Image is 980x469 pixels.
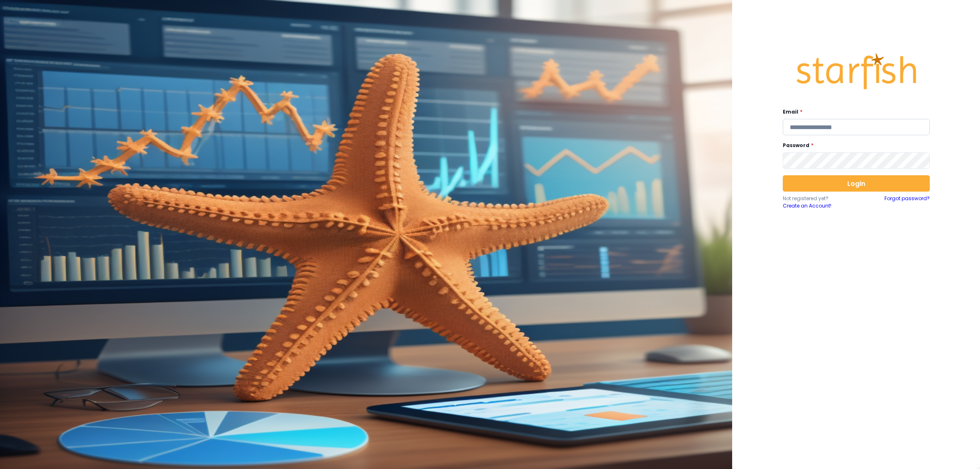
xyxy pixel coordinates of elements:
[795,46,918,97] img: Logo.42cb71d561138c82c4ab.png
[783,195,856,202] p: Not registered yet?
[783,108,925,116] label: Email
[884,195,930,210] a: Forgot password?
[783,202,856,210] a: Create an Account!
[783,142,925,149] label: Password
[783,175,930,192] button: Login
